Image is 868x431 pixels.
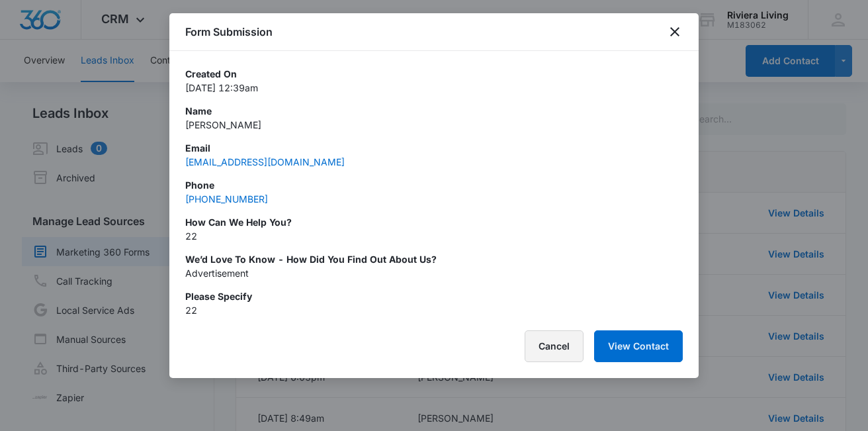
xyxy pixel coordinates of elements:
[185,141,683,155] p: Email
[185,229,683,243] p: 22
[525,330,584,362] button: Cancel
[594,330,683,362] button: View Contact
[185,156,345,168] a: [EMAIL_ADDRESS][DOMAIN_NAME]
[185,81,683,95] p: [DATE] 12:39am
[185,178,683,192] p: Phone
[185,24,273,40] h1: Form Submission
[185,266,683,280] p: Advertisement
[185,215,683,229] p: How Can We Help You?
[185,303,683,317] p: 22
[667,24,683,40] button: close
[185,118,683,132] p: [PERSON_NAME]
[185,252,683,266] p: We’d love to know - how did you find out about us?
[185,193,268,205] a: [PHONE_NUMBER]
[185,289,683,303] p: Please specify
[185,67,683,81] p: Created On
[185,104,683,118] p: Name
